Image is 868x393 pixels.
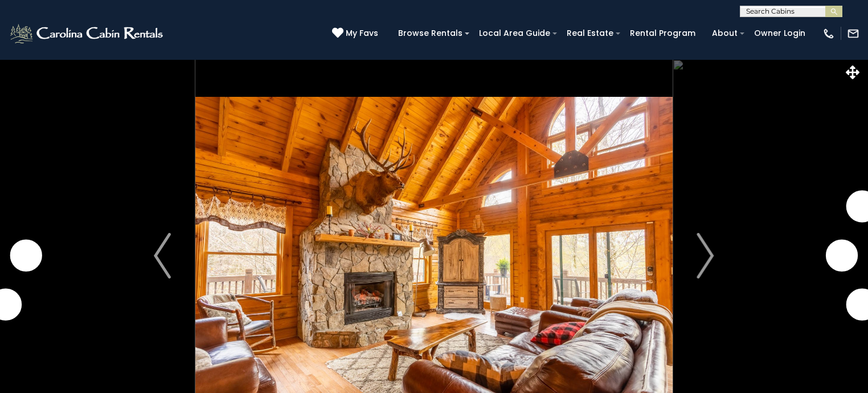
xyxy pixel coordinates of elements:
a: Owner Login [748,24,811,42]
img: arrow [154,233,171,279]
img: phone-regular-white.png [822,27,835,40]
a: My Favs [332,27,381,40]
img: White-1-2.png [9,22,166,45]
a: About [706,24,743,42]
a: Real Estate [561,24,619,42]
span: My Favs [346,27,378,39]
img: arrow [697,233,714,279]
a: Rental Program [624,24,701,42]
img: mail-regular-white.png [847,27,859,40]
a: Browse Rentals [392,24,468,42]
a: Local Area Guide [473,24,556,42]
